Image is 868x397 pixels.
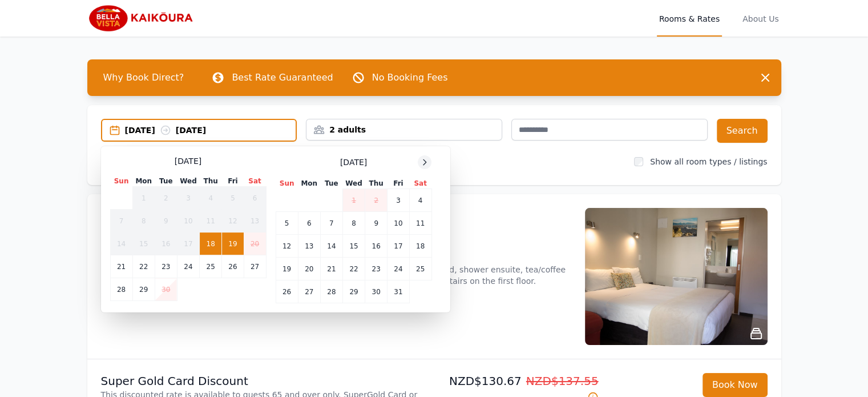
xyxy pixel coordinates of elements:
[342,189,365,212] td: 1
[155,255,177,278] td: 23
[177,232,199,255] td: 17
[342,258,365,280] td: 22
[409,178,431,189] th: Sat
[276,280,298,303] td: 26
[244,176,266,187] th: Sat
[132,210,155,232] td: 8
[155,232,177,255] td: 16
[320,280,342,303] td: 28
[175,155,201,167] span: [DATE]
[365,235,387,258] td: 16
[342,280,365,303] td: 29
[132,176,155,187] th: Mon
[155,176,177,187] th: Tue
[155,187,177,210] td: 2
[155,210,177,232] td: 9
[298,178,320,189] th: Mon
[276,212,298,235] td: 5
[101,373,430,389] p: Super Gold Card Discount
[110,176,132,187] th: Sun
[650,157,767,166] label: Show all room types / listings
[387,258,409,280] td: 24
[298,258,320,280] td: 20
[320,235,342,258] td: 14
[177,255,199,278] td: 24
[342,178,365,189] th: Wed
[125,125,296,136] div: [DATE] [DATE]
[342,212,365,235] td: 8
[276,178,298,189] th: Sun
[200,187,222,210] td: 4
[177,210,199,232] td: 10
[342,235,365,258] td: 15
[372,71,448,85] p: No Booking Fees
[244,187,266,210] td: 6
[365,280,387,303] td: 30
[110,278,132,301] td: 28
[222,187,244,210] td: 5
[387,280,409,303] td: 31
[244,232,266,255] td: 20
[298,280,320,303] td: 27
[244,210,266,232] td: 13
[409,258,431,280] td: 25
[232,71,333,85] p: Best Rate Guaranteed
[387,212,409,235] td: 10
[132,278,155,301] td: 29
[132,187,155,210] td: 1
[200,176,222,187] th: Thu
[155,278,177,301] td: 30
[222,232,244,255] td: 19
[222,255,244,278] td: 26
[320,178,342,189] th: Tue
[177,176,199,187] th: Wed
[110,210,132,232] td: 7
[132,232,155,255] td: 15
[200,255,222,278] td: 25
[409,189,431,212] td: 4
[365,258,387,280] td: 23
[365,178,387,189] th: Thu
[244,255,266,278] td: 27
[222,176,244,187] th: Fri
[276,258,298,280] td: 19
[526,374,599,388] span: NZD$137.55
[87,5,197,32] img: Bella Vista Kaikoura
[298,212,320,235] td: 6
[222,210,244,232] td: 12
[94,66,193,89] span: Why Book Direct?
[340,157,367,168] span: [DATE]
[132,255,155,278] td: 22
[365,189,387,212] td: 2
[365,212,387,235] td: 9
[276,235,298,258] td: 12
[200,210,222,232] td: 11
[298,235,320,258] td: 13
[703,373,768,397] button: Book Now
[409,212,431,235] td: 11
[387,178,409,189] th: Fri
[320,258,342,280] td: 21
[409,235,431,258] td: 18
[110,232,132,255] td: 14
[110,255,132,278] td: 21
[306,124,502,135] div: 2 adults
[387,189,409,212] td: 3
[320,212,342,235] td: 7
[717,119,768,143] button: Search
[200,232,222,255] td: 18
[177,187,199,210] td: 3
[387,235,409,258] td: 17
